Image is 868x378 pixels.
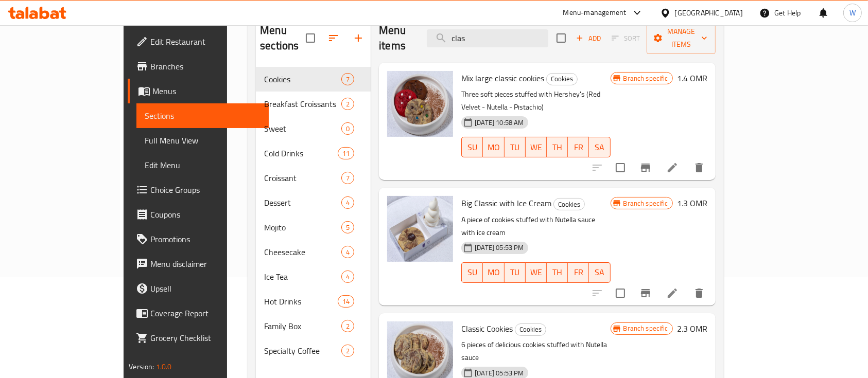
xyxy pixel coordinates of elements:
a: Edit Restaurant [128,29,269,54]
button: SU [461,262,483,283]
span: SA [593,265,606,280]
span: SU [466,140,479,155]
span: Mojito [264,221,341,233]
span: Grocery Checklist [150,332,261,344]
span: 4 [342,198,354,208]
button: Branch-specific-item [633,155,658,180]
span: WE [530,140,543,155]
input: search [427,29,548,47]
div: items [341,73,354,85]
span: Cookies [554,199,584,210]
button: Branch-specific-item [633,281,658,305]
span: 5 [342,223,354,232]
span: Dessert [264,196,341,209]
h6: 2.3 OMR [677,321,707,336]
a: Full Menu View [136,128,269,153]
div: Family Box2 [256,314,371,338]
div: items [341,122,354,135]
button: TU [505,262,526,283]
span: FR [572,265,585,280]
div: items [341,98,354,110]
span: Branches [150,60,261,73]
button: FR [568,262,589,283]
span: 4 [342,247,354,257]
div: Dessert4 [256,190,371,215]
img: Mix large classic cookies [387,71,453,137]
div: items [341,345,354,357]
span: [DATE] 05:53 PM [471,368,528,378]
span: Select all sections [300,27,321,49]
span: 2 [342,321,354,331]
h6: 1.3 OMR [677,196,707,210]
span: Select to update [610,282,631,304]
span: Sections [145,110,261,122]
span: Cheesecake [264,246,341,258]
span: Coverage Report [150,307,261,319]
div: Cookies7 [256,67,371,92]
span: Add [575,32,602,44]
div: Sweet0 [256,116,371,141]
span: WE [530,265,543,280]
div: Breakfast Croissants [264,98,341,110]
span: Family Box [264,320,341,332]
span: 14 [338,297,354,307]
div: Croissant [264,172,341,184]
a: Grocery Checklist [128,326,269,350]
span: Branch specific [619,323,672,333]
span: Ice Tea [264,271,341,283]
a: Menus [128,79,269,103]
div: Specialty Coffee2 [256,338,371,363]
span: Select to update [610,157,631,178]
h2: Menu sections [260,23,306,53]
button: FR [568,137,589,157]
span: Promotions [150,233,261,245]
span: Edit Menu [145,159,261,171]
div: Mojito5 [256,215,371,240]
span: TH [551,140,564,155]
div: items [341,172,354,184]
span: Manage items [655,25,707,51]
span: Menu disclaimer [150,258,261,270]
span: 4 [342,272,354,282]
div: Cold Drinks11 [256,141,371,166]
div: items [341,246,354,258]
button: WE [526,262,547,283]
button: TH [547,137,568,157]
a: Promotions [128,227,269,251]
span: TU [509,265,522,280]
div: items [338,147,354,159]
span: Cold Drinks [264,147,338,159]
div: Cheesecake4 [256,240,371,264]
a: Edit menu item [666,287,679,299]
span: Sort sections [321,26,346,50]
span: Edit Restaurant [150,35,261,48]
button: MO [483,262,504,283]
span: Sweet [264,122,341,135]
a: Edit Menu [136,153,269,177]
span: Specialty Coffee [264,345,341,357]
button: delete [687,281,711,305]
span: SA [593,140,606,155]
a: Branches [128,54,269,79]
span: TH [551,265,564,280]
div: [GEOGRAPHIC_DATA] [675,7,743,19]
span: Classic Cookies [461,321,513,336]
span: MO [487,140,500,155]
span: 7 [342,75,354,84]
p: Three soft pieces stuffed with Hershey's (Red Velvet - Nutella - Pistachio) [461,88,610,114]
span: Add item [572,30,605,46]
button: SA [589,137,610,157]
span: Select section [550,27,572,49]
a: Edit menu item [666,161,679,174]
div: Breakfast Croissants2 [256,92,371,116]
p: 6 pieces of delicious cookies stuffed with Nutella sauce [461,338,610,364]
span: 11 [338,149,354,158]
button: Add section [346,26,371,50]
span: 0 [342,124,354,134]
span: Mix large classic cookies [461,70,544,86]
span: Big Classic with Ice Cream [461,195,551,211]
